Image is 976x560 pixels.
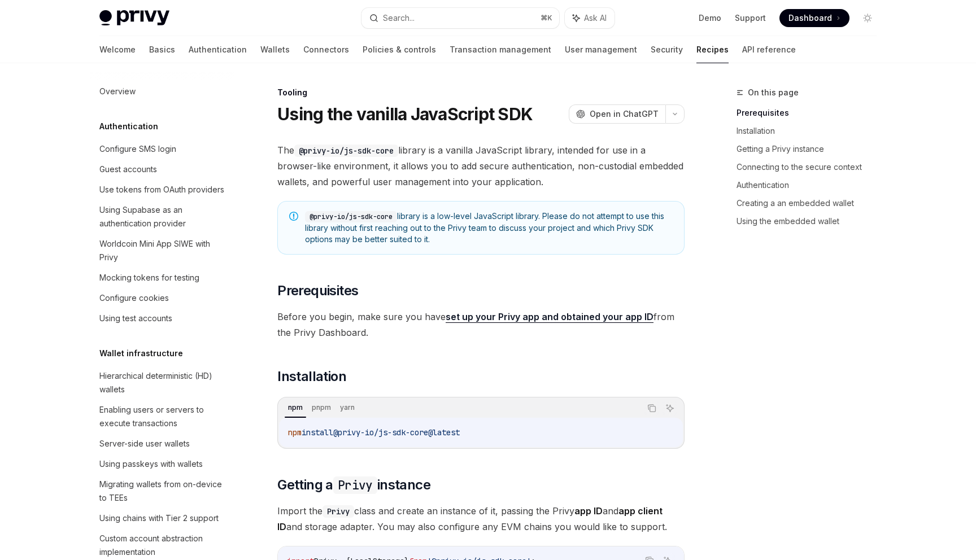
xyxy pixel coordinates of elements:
[99,142,176,156] div: Configure SMS login
[277,476,430,494] span: Getting a instance
[748,86,799,99] span: On this page
[90,200,235,234] a: Using Supabase as an authentication provider
[149,36,175,63] a: Basics
[737,122,886,140] a: Installation
[277,142,685,190] span: The library is a vanilla JavaScript library, intended for use in a browser-like environment, it a...
[696,36,729,63] a: Recipes
[189,36,247,63] a: Authentication
[90,508,235,528] a: Using chains with Tier 2 support
[99,10,169,26] img: light logo
[737,158,886,176] a: Connecting to the secure context
[90,288,235,308] a: Configure cookies
[337,401,358,414] div: yarn
[90,454,235,474] a: Using passkeys with wallets
[90,366,235,400] a: Hierarchical deterministic (HD) wallets
[663,401,677,415] button: Ask AI
[737,104,886,122] a: Prerequisites
[99,237,228,264] div: Worldcoin Mini App SIWE with Privy
[383,11,415,25] div: Search...
[90,180,235,200] a: Use tokens from OAuth providers
[651,36,683,63] a: Security
[779,9,849,27] a: Dashboard
[99,478,228,505] div: Migrating wallets from on-device to TEEs
[644,401,659,415] button: Copy the contents from the code block
[277,282,358,300] span: Prerequisites
[99,511,219,525] div: Using chains with Tier 2 support
[305,211,673,245] span: library is a low-level JavaScript library. Please do not attempt to use this library without firs...
[363,36,436,63] a: Policies & controls
[302,427,333,438] span: install
[333,427,460,438] span: @privy-io/js-sdk-core@latest
[260,36,290,63] a: Wallets
[737,140,886,158] a: Getting a Privy instance
[277,503,685,535] span: Import the class and create an instance of it, passing the Privy and and storage adapter. You may...
[99,369,228,396] div: Hierarchical deterministic (HD) wallets
[99,532,228,559] div: Custom account abstraction implementation
[569,104,665,124] button: Open in ChatGPT
[323,505,354,518] code: Privy
[294,145,398,157] code: @privy-io/js-sdk-core
[584,12,607,24] span: Ask AI
[99,457,203,471] div: Using passkeys with wallets
[99,163,157,176] div: Guest accounts
[99,291,169,305] div: Configure cookies
[90,434,235,454] a: Server-side user wallets
[99,120,158,133] h5: Authentication
[99,183,224,196] div: Use tokens from OAuth providers
[90,474,235,508] a: Migrating wallets from on-device to TEEs
[737,194,886,212] a: Creating a an embedded wallet
[99,403,228,430] div: Enabling users or servers to execute transactions
[99,271,199,285] div: Mocking tokens for testing
[565,8,615,28] button: Ask AI
[90,400,235,434] a: Enabling users or servers to execute transactions
[99,437,190,450] div: Server-side user wallets
[99,36,136,63] a: Welcome
[541,14,552,23] span: ⌘ K
[277,87,685,98] div: Tooling
[590,108,659,120] span: Open in ChatGPT
[742,36,796,63] a: API reference
[99,85,136,98] div: Overview
[308,401,334,414] div: pnpm
[285,401,306,414] div: npm
[277,309,685,340] span: Before you begin, make sure you have from the Privy Dashboard.
[361,8,559,28] button: Search...⌘K
[859,9,877,27] button: Toggle dark mode
[333,476,377,494] code: Privy
[99,347,183,360] h5: Wallet infrastructure
[788,12,832,24] span: Dashboard
[90,159,235,180] a: Guest accounts
[305,211,397,222] code: @privy-io/js-sdk-core
[574,505,603,517] strong: app ID
[289,212,298,221] svg: Note
[90,308,235,329] a: Using test accounts
[90,234,235,268] a: Worldcoin Mini App SIWE with Privy
[737,176,886,194] a: Authentication
[288,427,302,438] span: npm
[303,36,349,63] a: Connectors
[699,12,721,24] a: Demo
[277,104,533,124] h1: Using the vanilla JavaScript SDK
[565,36,637,63] a: User management
[99,203,228,230] div: Using Supabase as an authentication provider
[90,81,235,102] a: Overview
[450,36,551,63] a: Transaction management
[99,312,172,325] div: Using test accounts
[90,139,235,159] a: Configure SMS login
[90,268,235,288] a: Mocking tokens for testing
[446,311,653,323] a: set up your Privy app and obtained your app ID
[735,12,766,24] a: Support
[277,368,346,386] span: Installation
[737,212,886,230] a: Using the embedded wallet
